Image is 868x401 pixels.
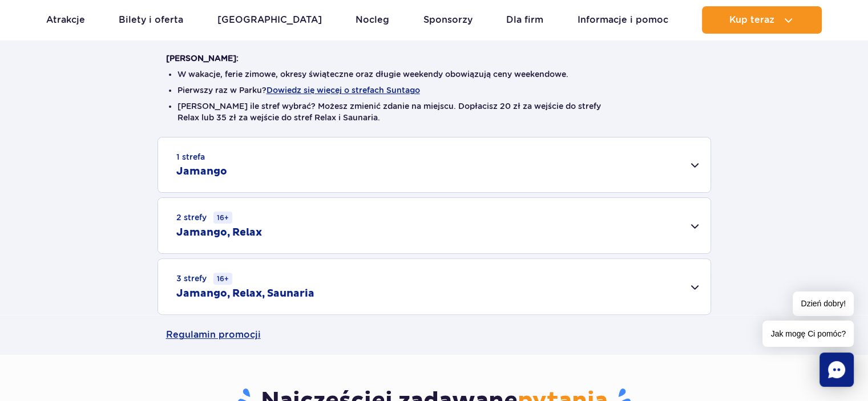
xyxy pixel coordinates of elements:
[119,6,183,34] a: Bilety i oferta
[177,68,691,80] li: W wakacje, ferie zimowe, okresy świąteczne oraz długie weekendy obowiązują ceny weekendowe.
[356,6,389,34] a: Nocleg
[762,321,854,347] span: Jak mogę Ci pomóc?
[166,315,703,355] a: Regulamin promocji
[176,287,314,301] h2: Jamango, Relax, Saunaria
[578,6,668,34] a: Informacje i pomoc
[46,6,85,34] a: Atrakcje
[217,6,322,34] a: [GEOGRAPHIC_DATA]
[176,165,227,179] h2: Jamango
[819,353,854,387] div: Chat
[176,226,262,240] h2: Jamango, Relax
[506,6,543,34] a: Dla firm
[166,54,239,63] strong: [PERSON_NAME]:
[176,273,232,285] small: 3 strefy
[423,6,473,34] a: Sponsorzy
[177,84,691,96] li: Pierwszy raz w Parku?
[177,100,691,123] li: [PERSON_NAME] ile stref wybrać? Możesz zmienić zdanie na miejscu. Dopłacisz 20 zł za wejście do s...
[213,212,232,224] small: 16+
[267,86,420,95] button: Dowiedz się więcej o strefach Suntago
[213,273,232,285] small: 16+
[702,6,822,34] button: Kup teraz
[176,212,232,224] small: 2 strefy
[793,291,854,316] span: Dzień dobry!
[729,15,774,25] span: Kup teraz
[176,151,205,163] small: 1 strefa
